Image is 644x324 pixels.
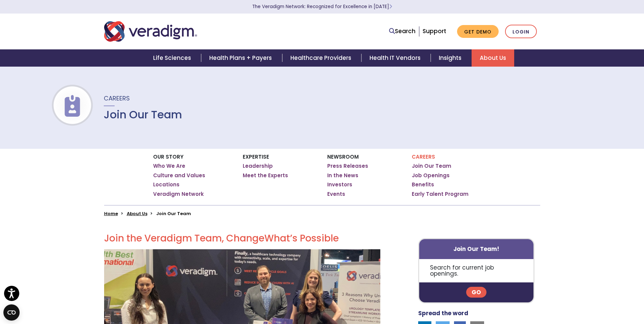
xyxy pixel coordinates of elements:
[505,25,537,39] a: Login
[466,287,486,298] a: Go
[457,25,499,38] a: Get Demo
[3,304,20,321] button: Open CMP widget
[327,191,345,198] a: Events
[153,163,185,169] a: Who We Are
[389,3,392,10] span: Learn More
[419,259,534,282] p: Search for current job openings.
[264,232,339,245] span: What’s Possible
[153,172,205,179] a: Culture and Values
[453,245,499,253] strong: Join Our Team!
[104,108,182,121] h1: Join Our Team
[243,172,288,179] a: Meet the Experts
[412,191,469,198] a: Early Talent Program
[153,191,204,198] a: Veradigm Network
[243,163,273,169] a: Leadership
[153,181,180,188] a: Locations
[282,49,361,67] a: Healthcare Providers
[412,163,451,169] a: Join Our Team
[104,210,118,217] a: Home
[327,172,358,179] a: In the News
[327,163,368,169] a: Press Releases
[104,20,197,43] img: Veradigm logo
[104,233,380,244] h2: Join the Veradigm Team, Change
[104,94,130,102] span: Careers
[127,210,147,217] a: About Us
[412,172,450,179] a: Job Openings
[423,27,446,35] a: Support
[201,49,282,67] a: Health Plans + Payers
[412,181,434,188] a: Benefits
[361,49,431,67] a: Health IT Vendors
[472,49,514,67] a: About Us
[431,49,472,67] a: Insights
[389,27,415,36] a: Search
[252,3,392,10] a: The Veradigm Network: Recognized for Excellence in [DATE]Learn More
[418,309,468,317] strong: Spread the word
[327,181,352,188] a: Investors
[145,49,201,67] a: Life Sciences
